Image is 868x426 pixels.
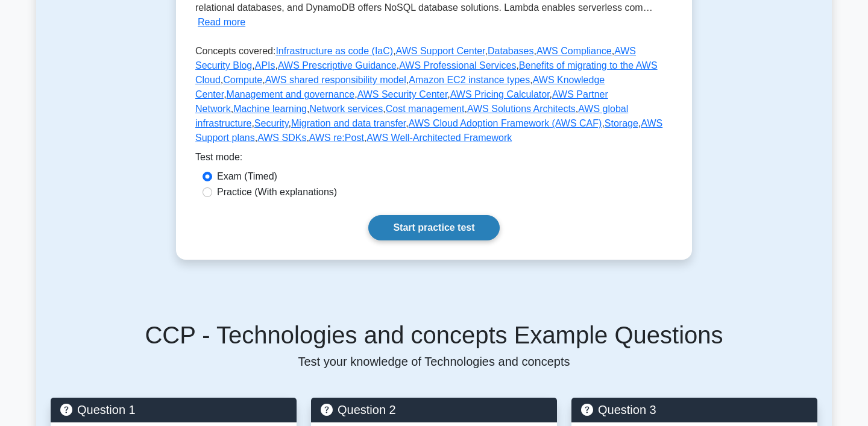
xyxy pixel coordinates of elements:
a: AWS Partner Network [195,89,608,114]
a: Cost management [386,104,465,114]
a: Security [254,118,289,128]
a: AWS Professional Services [399,60,516,70]
a: AWS Security Center [357,89,448,99]
h5: CCP - Technologies and concepts Example Questions [51,321,817,349]
a: AWS Pricing Calculator [450,89,550,99]
a: AWS re:Post [309,133,364,143]
button: Read more [198,15,245,30]
a: AWS Prescriptive Guidance [278,60,397,70]
a: Databases [488,46,534,56]
a: AWS Well-Architected Framework [366,133,512,143]
a: AWS SDKs [257,133,306,143]
a: Compute [223,75,262,85]
a: APIs [255,60,275,70]
h5: Question 2 [321,403,547,417]
a: Migration and data transfer [291,118,406,128]
p: Concepts covered: , , , , , , , , , , , , , , , , , , , , , , , , , , , , , [195,44,673,150]
h5: Question 1 [60,403,287,417]
a: AWS Compliance [536,46,612,56]
a: Start practice test [368,215,499,240]
label: Exam (Timed) [217,169,277,184]
p: Test your knowledge of Technologies and concepts [51,354,817,369]
div: Test mode: [195,150,673,169]
a: AWS Support Center [396,46,485,56]
h5: Question 3 [581,403,808,417]
a: Management and governance [227,89,355,99]
a: Storage [605,118,638,128]
a: Amazon EC2 instance types [409,75,530,85]
label: Practice (With explanations) [217,185,337,199]
a: Infrastructure as code (IaC) [275,46,393,56]
a: Machine learning [233,104,307,114]
a: AWS Cloud Adoption Framework (AWS CAF) [409,118,602,128]
a: AWS shared responsibility model [265,75,406,85]
a: Network services [309,104,383,114]
a: AWS Solutions Architects [467,104,576,114]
